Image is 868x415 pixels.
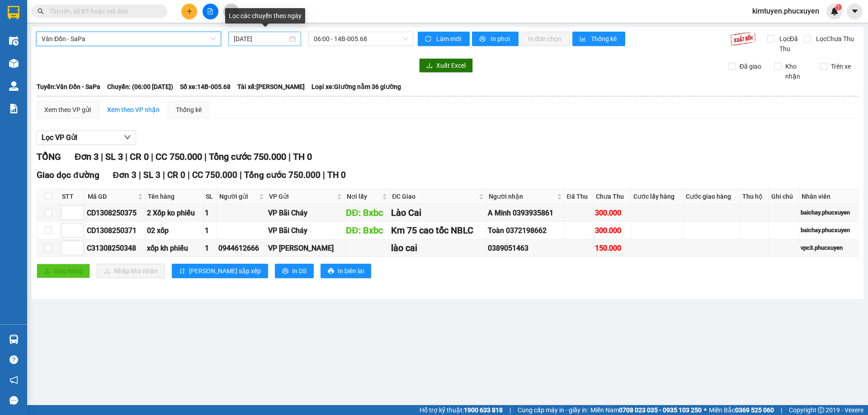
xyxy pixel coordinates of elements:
span: In biên lai [338,266,364,276]
span: SL 3 [105,151,123,162]
span: Đơn 3 [75,151,99,162]
span: caret-down [851,7,859,15]
strong: 0708 023 035 - 0935 103 250 [619,406,702,414]
th: Chưa Thu [594,189,631,204]
th: Đã Thu [565,189,594,204]
button: printerIn DS [275,264,314,278]
span: CR 0 [130,151,149,162]
div: 1 [205,242,216,254]
span: Xuất Excel [436,61,466,70]
span: Đơn 3 [113,170,137,180]
div: CD1308250371 [87,225,144,236]
span: Chuyến: (06:00 [DATE]) [107,82,173,92]
span: Kho nhận [782,61,813,81]
div: baichay.phucxuyen [801,208,857,217]
span: 06:00 - 14B-005.68 [314,32,408,46]
div: lào cai [391,241,485,255]
input: Tìm tên, số ĐT hoặc mã đơn [50,6,156,16]
div: Lào Cai [391,206,485,220]
div: A Minh 0393935861 [488,207,562,219]
button: In đơn chọn [521,32,570,46]
span: | [509,405,511,415]
img: warehouse-icon [9,59,19,68]
td: VP Bãi Cháy [267,222,344,239]
td: CD1308250371 [85,222,146,239]
button: uploadGiao hàng [37,264,90,278]
span: Lọc Chưa Thu [812,34,855,44]
th: Cước giao hàng [684,189,741,204]
span: In phơi [491,34,511,44]
td: C31308250348 [85,239,146,257]
span: Hỗ trợ kỹ thuật: [420,405,503,415]
img: logo-vxr [8,6,19,19]
span: | [323,170,325,180]
span: Lọc VP Gửi [42,132,77,143]
span: kimtuyen.phucxuyen [745,5,826,17]
span: Thống kê [591,34,618,44]
button: downloadNhập kho nhận [97,264,165,278]
div: 1 [205,225,216,236]
span: Tài xế: [PERSON_NAME] [237,82,305,92]
div: vpc3.phucxuyen [801,243,857,252]
span: | [139,170,141,180]
span: ⚪️ [704,408,707,412]
span: notification [9,376,18,384]
span: SL 3 [143,170,160,180]
span: Miền Nam [590,405,702,415]
span: copyright [818,407,824,413]
span: sort-ascending [179,268,185,275]
div: DĐ: Bxbc [346,224,388,238]
div: Lọc các chuyến theo ngày [225,8,305,23]
span: download [426,62,433,70]
div: Km 75 cao tốc NBLC [391,224,485,238]
img: warehouse-icon [9,36,19,46]
span: TH 0 [327,170,346,180]
span: Vân Đồn - SaPa [42,32,216,46]
img: 9k= [730,32,756,46]
span: bar-chart [580,36,587,43]
span: 1 [837,4,840,10]
div: 300.000 [595,225,629,236]
div: VP [PERSON_NAME] [268,242,343,254]
button: aim [223,4,239,19]
span: | [125,151,127,162]
button: printerIn biên lai [321,264,371,278]
div: 0944612666 [218,242,265,254]
div: DĐ: Bxbc [346,206,388,220]
span: | [204,151,207,162]
div: 150.000 [595,242,629,254]
span: plus [186,8,193,14]
th: STT [60,189,85,204]
button: sort-ascending[PERSON_NAME] sắp xếp [172,264,268,278]
span: | [163,170,165,180]
span: Lọc Đã Thu [776,34,804,54]
div: C31308250348 [87,242,144,254]
div: Xem theo VP gửi [44,105,91,115]
sup: 1 [835,4,842,10]
th: Cước lấy hàng [631,189,684,204]
span: In DS [292,266,307,276]
span: | [781,405,782,415]
span: CC 750.000 [192,170,237,180]
span: Đã giao [736,61,765,71]
span: printer [282,268,288,275]
span: message [9,396,18,405]
div: Xem theo VP nhận [107,105,160,115]
img: icon-new-feature [830,7,839,15]
span: printer [328,268,334,275]
span: sync [425,36,433,43]
span: Trên xe [827,61,854,71]
div: CD1308250375 [87,207,144,219]
button: printerIn phơi [472,32,519,46]
div: 2 Xốp ko phiếu [147,207,202,219]
button: plus [181,4,197,19]
span: Tổng cước 750.000 [209,151,286,162]
div: xốp kh phiếu [147,242,202,254]
span: TH 0 [293,151,312,162]
span: CR 0 [167,170,185,180]
span: printer [479,36,487,43]
span: question-circle [9,355,18,364]
div: 1 [205,207,216,219]
strong: 0369 525 060 [735,406,774,414]
span: Giao dọc đường [37,170,99,180]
